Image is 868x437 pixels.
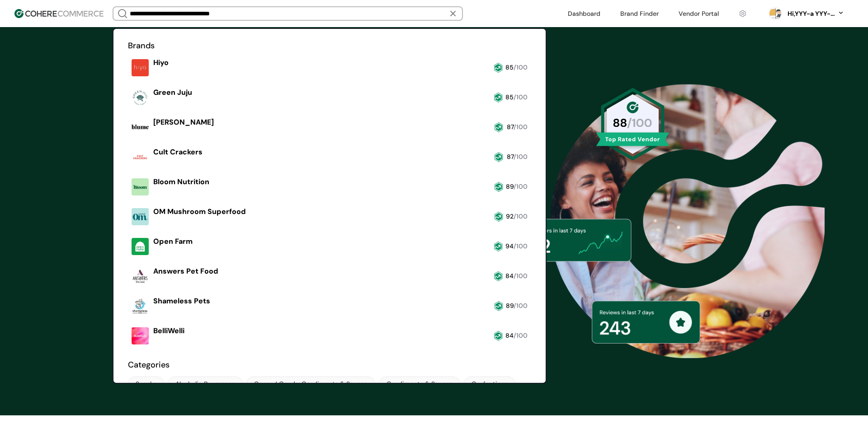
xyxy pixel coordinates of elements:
span: /100 [514,63,528,71]
span: /100 [514,123,528,131]
a: Alcoholic Beverages [168,377,243,391]
div: Hi, YYY-a YYY-aa [786,9,835,19]
span: /100 [514,212,528,220]
a: Snacks [128,377,164,391]
span: 87 [507,123,514,131]
div: Snacks [136,379,156,389]
span: 84 [505,331,514,339]
div: Confections [472,379,508,389]
span: /100 [514,331,528,339]
a: Canned Goods, Condiments & Sauces [246,377,375,391]
span: 89 [506,302,514,310]
a: Condiments & Sauces [379,377,460,391]
span: /100 [514,272,528,280]
span: 89 [506,182,514,191]
span: /100 [514,182,528,191]
button: Hi,YYY-a YYY-aa [786,9,844,19]
span: /100 [514,242,528,250]
span: 84 [505,272,514,280]
span: 94 [505,242,514,250]
span: /100 [514,93,528,101]
span: 92 [506,212,514,220]
img: Cohere Logo [14,9,104,18]
div: Alcoholic Beverages [175,379,235,389]
div: Canned Goods, Condiments & Sauces [254,379,368,389]
span: 87 [507,153,514,161]
h2: Categories [128,359,531,371]
h2: Brands [128,40,531,52]
span: 85 [505,63,514,71]
svg: 0 percent [769,7,782,20]
a: Confections [464,377,515,391]
span: 85 [505,93,514,101]
span: /100 [514,153,528,161]
span: /100 [514,302,528,310]
div: Condiments & Sauces [387,379,453,389]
